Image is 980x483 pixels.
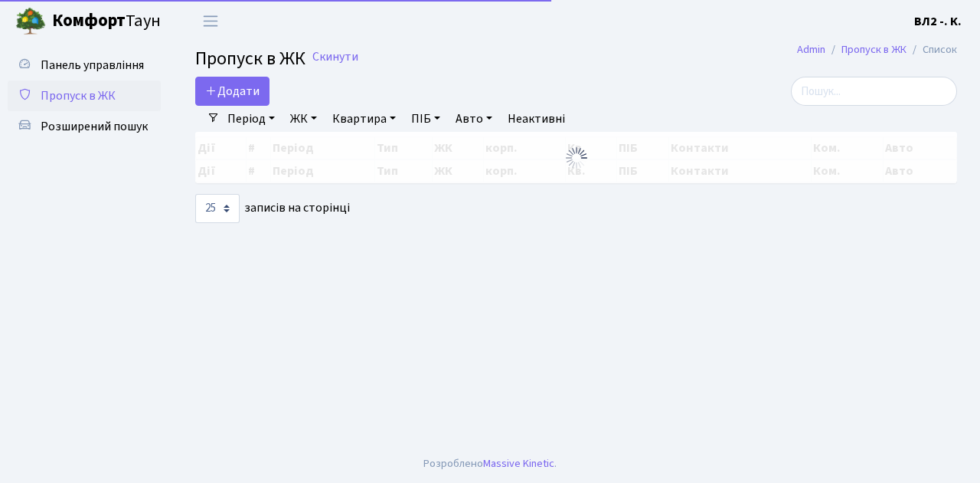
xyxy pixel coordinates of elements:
[501,106,571,132] a: Неактивні
[221,106,281,132] a: Період
[52,8,126,33] b: Комфорт
[195,45,305,72] span: Пропуск в ЖК
[841,41,906,58] a: Пропуск в ЖК
[564,146,589,170] img: Обробка...
[284,106,323,132] a: ЖК
[41,57,144,74] span: Панель управління
[41,87,116,104] span: Пропуск в ЖК
[41,118,148,135] span: Розширений пошук
[195,194,350,223] label: записів на сторінці
[774,34,980,66] nav: breadcrumb
[195,77,269,106] a: Додати
[312,50,358,64] a: Скинути
[8,80,161,111] a: Пропуск в ЖК
[423,455,557,472] div: Розроблено .
[191,8,230,34] button: Переключити навігацію
[326,106,402,132] a: Квартира
[405,106,446,132] a: ПІБ
[449,106,498,132] a: Авто
[483,455,554,472] a: Massive Kinetic
[914,12,962,31] a: ВЛ2 -. К.
[8,111,161,142] a: Розширений пошук
[52,8,161,34] span: Таун
[8,50,161,80] a: Панель управління
[914,13,962,30] b: ВЛ2 -. К.
[15,6,46,37] img: logo.png
[195,194,240,223] select: записів на сторінці
[906,41,957,58] li: Список
[205,83,260,100] span: Додати
[797,41,825,58] a: Admin
[791,77,957,106] input: Пошук...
